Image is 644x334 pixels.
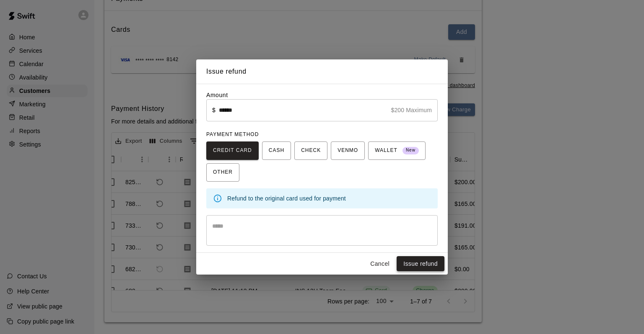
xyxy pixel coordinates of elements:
label: Amount [206,92,228,98]
div: Refund to the original card used for payment [227,191,431,206]
p: $200 Maximum [391,106,432,114]
button: CASH [262,141,291,160]
p: $ [212,106,216,114]
span: CREDIT CARD [213,144,252,157]
span: WALLET [375,144,419,157]
button: Cancel [366,256,393,272]
button: Issue refund [397,256,444,272]
span: CHECK [301,144,321,157]
span: VENMO [338,144,358,157]
span: New [402,145,419,156]
h2: Issue refund [196,59,448,84]
button: CHECK [294,141,327,160]
button: OTHER [206,163,239,182]
span: OTHER [213,166,233,179]
span: PAYMENT METHOD [206,131,259,137]
button: WALLET New [368,141,426,160]
span: CASH [269,144,284,157]
button: CREDIT CARD [206,141,259,160]
button: VENMO [331,141,365,160]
